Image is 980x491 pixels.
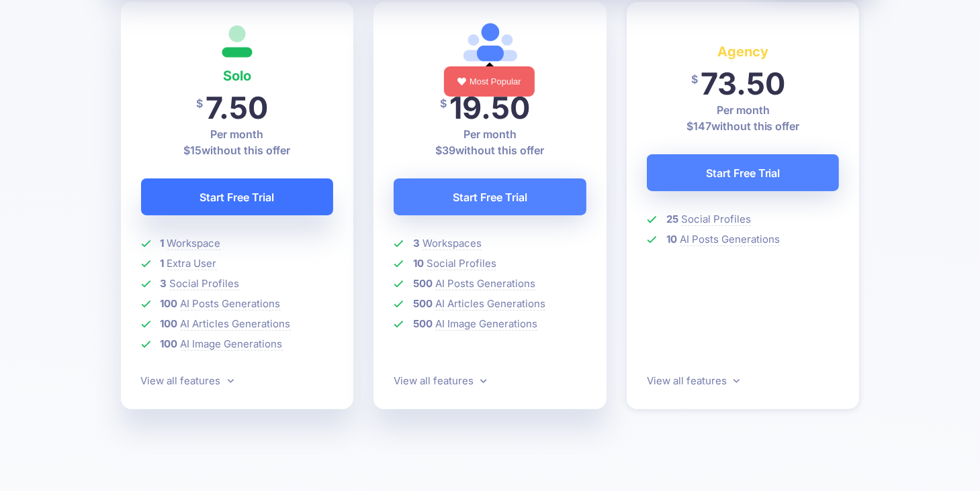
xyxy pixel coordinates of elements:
[693,119,711,133] span: 147
[167,257,217,270] span: Extra User
[647,41,840,62] h4: Agency
[394,374,486,387] a: View all features
[190,144,202,157] span: 15
[450,89,531,126] span: 19.50
[647,154,840,191] a: Start Free Trial
[701,65,785,102] span: 73.50
[441,89,447,119] span: $
[196,89,203,119] span: $
[206,89,268,126] span: 7.50
[394,126,586,158] p: Per month $ without this offer
[161,237,165,250] b: 1
[422,237,482,250] span: Workspaces
[413,297,433,310] b: 500
[167,237,221,250] span: Workspace
[413,237,420,250] b: 3
[413,257,424,270] b: 10
[141,65,334,87] h4: Solo
[681,213,751,226] span: Social Profiles
[666,233,677,245] b: 10
[443,144,456,157] span: 39
[413,317,433,330] b: 500
[394,178,586,215] a: Start Free Trial
[666,213,678,225] b: 25
[691,64,698,95] span: $
[444,66,535,97] div: Most Popular
[427,257,496,270] span: Social Profiles
[394,65,586,87] h4: Pro
[413,277,433,290] b: 500
[161,257,165,270] b: 1
[647,374,740,387] a: View all features
[435,317,537,331] span: AI Image Generations
[680,233,780,246] span: AI Posts Generations
[435,277,535,290] span: AI Posts Generations
[647,102,840,134] p: Per month $ without this offer
[435,297,545,311] span: AI Articles Generations
[141,126,334,158] p: Per month $ without this offer
[141,178,334,215] a: Start Free Trial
